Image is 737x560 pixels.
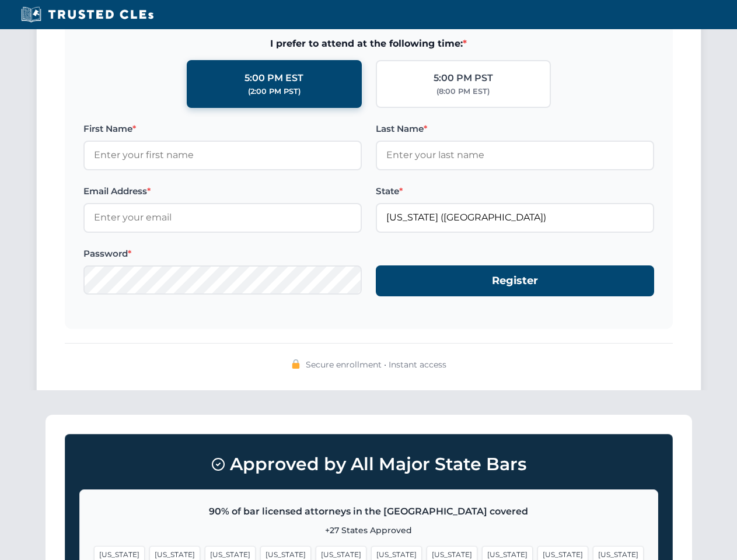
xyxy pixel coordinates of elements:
[83,247,362,261] label: Password
[94,524,644,537] p: +27 States Approved
[83,36,654,51] span: I prefer to attend at the following time:
[376,122,654,136] label: Last Name
[291,359,301,369] img: 🔒
[434,71,493,86] div: 5:00 PM PST
[248,86,301,97] div: (2:00 PM PST)
[436,86,490,97] div: (8:00 PM EST)
[83,141,362,170] input: Enter your first name
[376,203,654,232] input: Florida (FL)
[83,122,362,136] label: First Name
[79,449,658,480] h3: Approved by All Major State Bars
[83,203,362,232] input: Enter your email
[94,504,644,519] p: 90% of bar licensed attorneys in the [GEOGRAPHIC_DATA] covered
[18,6,157,23] img: Trusted CLEs
[306,358,446,371] span: Secure enrollment • Instant access
[376,141,654,170] input: Enter your last name
[244,71,303,86] div: 5:00 PM EST
[83,184,362,198] label: Email Address
[376,265,654,296] button: Register
[376,184,654,198] label: State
